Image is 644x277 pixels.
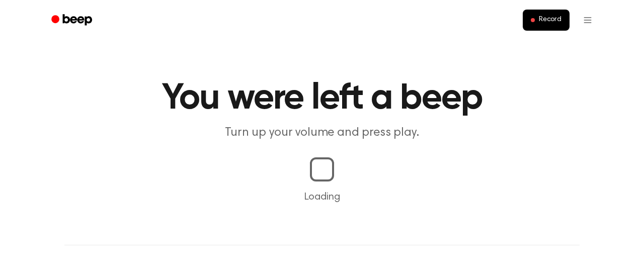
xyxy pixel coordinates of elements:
p: Turn up your volume and press play. [129,125,515,141]
p: Loading [12,190,632,205]
a: Beep [44,11,101,30]
button: Record [523,10,570,31]
h1: You were left a beep [64,80,580,117]
button: Open menu [576,8,600,32]
span: Record [539,16,561,25]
